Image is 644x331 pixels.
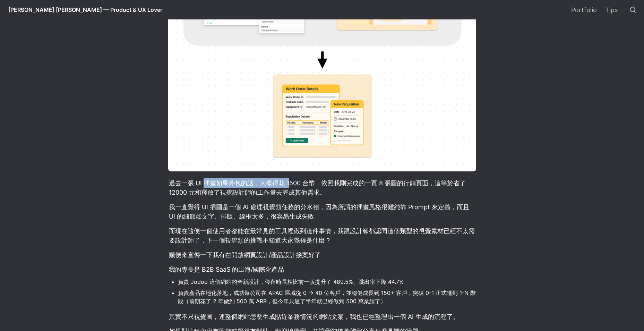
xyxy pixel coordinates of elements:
p: 過去一張 UI 插畫如果外包的話，大概得花 1500 台幣，依照我剛完成的一頁 8 張圖的行銷頁面，這等於省了 12000 元和釋放了視覺設計師的工作量去完成其他需求。 [168,177,476,198]
p: 我一直覺得 UI 插圖是一個 AI 處理視覺類任務的分水嶺，因為所謂的插畫風格很難純靠 Prompt 來定義，而且 UI 的細節如文字、排版、線框太多，很容易生成失敗。 [168,201,476,222]
span: [PERSON_NAME] [PERSON_NAME] — Product & UX Lover [8,6,162,13]
li: 負責產品在地化落地，成功幫公司在 APAC 區域從 0 -> 40 位客戶，並穩健成長到 150+ 客戶，突破 0-1 正式進到 1-N 階段（前期花了 2 年做到 500 萬 ARR，但今年只... [178,288,476,306]
p: 其實不只視覺圖，連整個網站怎麼生成貼近業務情況的網站文案，我也已經整理出一個 AI 生成的流程了。 [168,311,476,322]
li: 負責 Jodoo 這個網站的全新設計，停留時長相比前一版提升了 489.5%、跳出率下降 44.7% [178,277,476,287]
p: 而現在隨便一個使用者都能在最常見的工具裡做到這件事情，我跟設計師都認同這個類型的視覺素材已經不太需要設計師了，下一個視覺類的挑戰不知道大家覺得是什麼？ [168,225,476,246]
p: 我的專長是 B2B SaaS 的出海/國際化產品 [168,264,476,275]
p: 順便來宣傳一下我有在開放網頁設計/產品設計接案好了 [168,249,476,261]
